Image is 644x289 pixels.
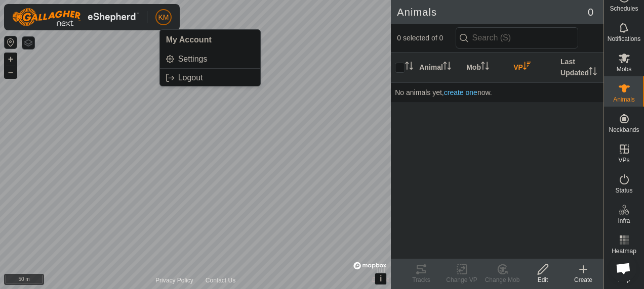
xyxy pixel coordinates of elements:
[397,6,588,18] h2: Animals
[160,51,260,67] a: Settings
[482,275,522,284] div: Change Mob
[588,5,593,20] span: 0
[401,275,441,284] div: Tracks
[206,276,235,285] a: Contact Us
[563,275,603,284] div: Create
[456,27,578,49] input: Search (S)
[397,33,455,43] span: 0 selected of 0
[556,53,603,83] th: Last Updated
[481,63,489,71] p-sorticon: Activate to sort
[509,53,556,83] th: VP
[375,273,386,284] button: i
[12,8,139,26] img: Gallagher Logo
[443,63,451,71] p-sorticon: Activate to sort
[615,187,632,194] span: Status
[166,35,212,44] span: My Account
[612,248,636,254] span: Heatmap
[441,275,482,284] div: Change VP
[522,275,563,284] div: Edit
[609,127,639,133] span: Neckbands
[22,37,34,49] button: Map Layers
[5,36,17,49] button: Reset Map
[444,88,477,97] span: create one
[618,276,630,282] span: Help
[158,12,169,23] span: KM
[608,36,640,42] span: Notifications
[523,63,531,71] p-sorticon: Activate to sort
[462,53,509,83] th: Mob
[380,274,382,283] span: i
[5,53,17,65] button: +
[618,157,629,163] span: VPs
[178,74,203,82] span: Logout
[160,70,260,86] a: Logout
[610,255,637,282] div: Open chat
[589,69,597,77] p-sorticon: Activate to sort
[178,55,208,63] span: Settings
[391,82,603,103] td: No animals yet, now.
[613,97,635,103] span: Animals
[617,66,631,72] span: Mobs
[5,66,17,78] button: –
[610,6,638,12] span: Schedules
[155,276,193,285] a: Privacy Policy
[604,258,644,286] a: Help
[415,53,462,83] th: Animal
[618,218,630,224] span: Infra
[405,63,413,71] p-sorticon: Activate to sort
